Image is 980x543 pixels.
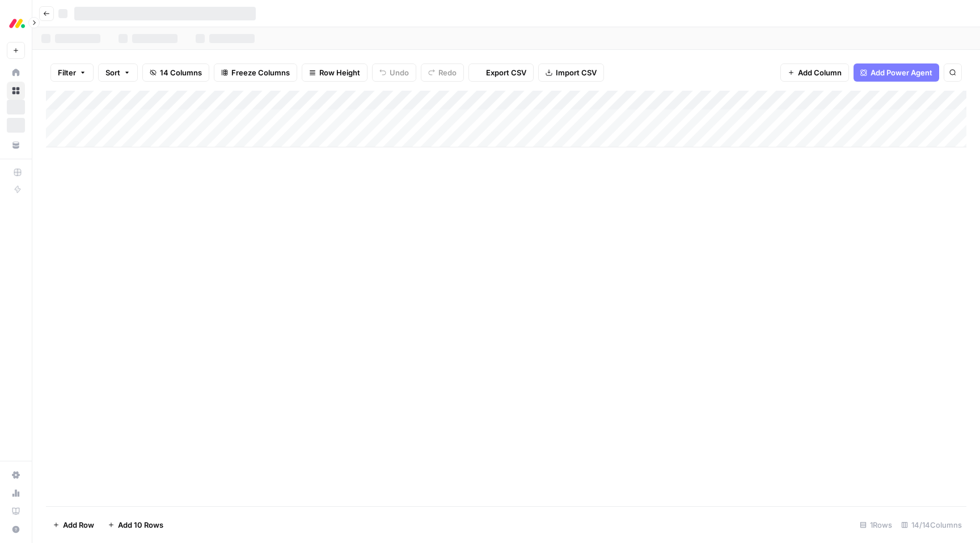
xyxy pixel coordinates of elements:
[101,516,170,534] button: Add 10 Rows
[780,63,849,82] button: Add Column
[538,63,604,82] button: Import CSV
[7,136,25,154] a: Your Data
[897,516,966,534] div: 14/14 Columns
[214,63,297,82] button: Freeze Columns
[302,63,367,82] button: Row Height
[160,67,202,78] span: 14 Columns
[7,484,25,502] a: Usage
[142,63,209,82] button: 14 Columns
[798,67,842,78] span: Add Column
[7,63,25,82] a: Home
[421,63,464,82] button: Redo
[98,63,138,82] button: Sort
[105,67,120,78] span: Sort
[50,63,94,82] button: Filter
[319,67,360,78] span: Row Height
[7,466,25,484] a: Settings
[854,63,939,82] button: Add Power Agent
[7,9,25,37] button: Workspace: Monday.com
[871,67,932,78] span: Add Power Agent
[855,516,897,534] div: 1 Rows
[7,13,27,33] img: Monday.com Logo
[468,63,534,82] button: Export CSV
[118,519,163,531] span: Add 10 Rows
[46,516,101,534] button: Add Row
[372,63,416,82] button: Undo
[390,67,409,78] span: Undo
[58,67,76,78] span: Filter
[438,67,457,78] span: Redo
[63,519,94,531] span: Add Row
[486,67,526,78] span: Export CSV
[7,82,25,100] a: Browse
[556,67,597,78] span: Import CSV
[231,67,290,78] span: Freeze Columns
[7,520,25,538] button: Help + Support
[7,502,25,520] a: Learning Hub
